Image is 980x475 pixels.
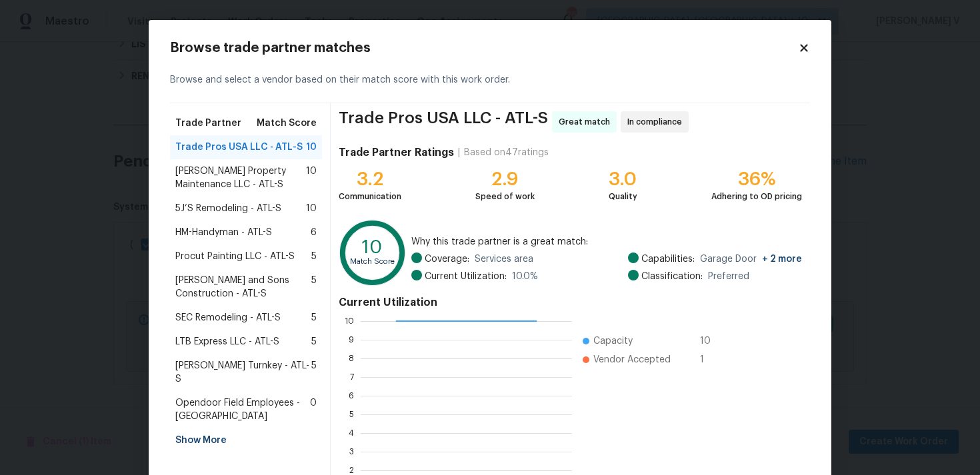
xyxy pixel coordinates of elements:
[475,173,535,186] div: 2.9
[711,173,802,186] div: 36%
[349,354,354,362] text: 8
[311,311,317,324] span: 5
[175,226,272,239] span: HM-Handyman - ATL-S
[609,173,637,186] div: 3.0
[350,373,354,381] text: 7
[175,274,311,300] span: [PERSON_NAME] and Sons Construction - ATL-S
[454,146,464,159] div: |
[475,252,533,266] span: Services area
[311,274,317,300] span: 5
[700,353,721,366] span: 1
[170,41,798,55] h2: Browse trade partner matches
[762,254,802,264] span: + 2 more
[175,165,306,191] span: [PERSON_NAME] Property Maintenance LLC - ATL-S
[627,115,687,129] span: In compliance
[425,252,469,266] span: Coverage:
[349,429,354,437] text: 4
[175,359,311,386] span: [PERSON_NAME] Turnkey - ATL-S
[350,258,395,265] text: Match Score
[311,359,317,386] span: 5
[175,335,279,348] span: LTB Express LLC - ATL-S
[512,270,538,283] span: 10.0 %
[175,141,303,154] span: Trade Pros USA LLC - ATL-S
[175,396,310,423] span: Opendoor Field Employees - [GEOGRAPHIC_DATA]
[339,111,548,133] span: Trade Pros USA LLC - ATL-S
[559,115,615,129] span: Great match
[345,317,354,325] text: 10
[609,190,637,203] div: Quality
[311,335,317,348] span: 5
[349,336,354,344] text: 9
[306,141,317,154] span: 10
[306,165,317,191] span: 10
[170,57,810,103] div: Browse and select a vendor based on their match score with this work order.
[306,202,317,215] span: 10
[349,392,354,400] text: 6
[593,353,671,366] span: Vendor Accepted
[175,117,241,130] span: Trade Partner
[175,250,295,263] span: Procut Painting LLC - ATL-S
[700,252,802,266] span: Garage Door
[257,117,317,130] span: Match Score
[311,226,317,239] span: 6
[362,238,383,256] text: 10
[708,270,749,283] span: Preferred
[593,334,633,348] span: Capacity
[425,270,507,283] span: Current Utilization:
[641,252,695,266] span: Capabilities:
[641,270,703,283] span: Classification:
[349,466,354,474] text: 2
[700,334,721,348] span: 10
[339,146,454,159] h4: Trade Partner Ratings
[170,428,322,452] div: Show More
[349,410,354,418] text: 5
[464,146,549,159] div: Based on 47 ratings
[339,173,401,186] div: 3.2
[411,235,802,248] span: Why this trade partner is a great match:
[175,202,281,215] span: 5J’S Remodeling - ATL-S
[711,190,802,203] div: Adhering to OD pricing
[175,311,281,324] span: SEC Remodeling - ATL-S
[339,190,401,203] div: Communication
[349,448,354,456] text: 3
[311,250,317,263] span: 5
[475,190,535,203] div: Speed of work
[339,296,802,309] h4: Current Utilization
[310,396,317,423] span: 0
